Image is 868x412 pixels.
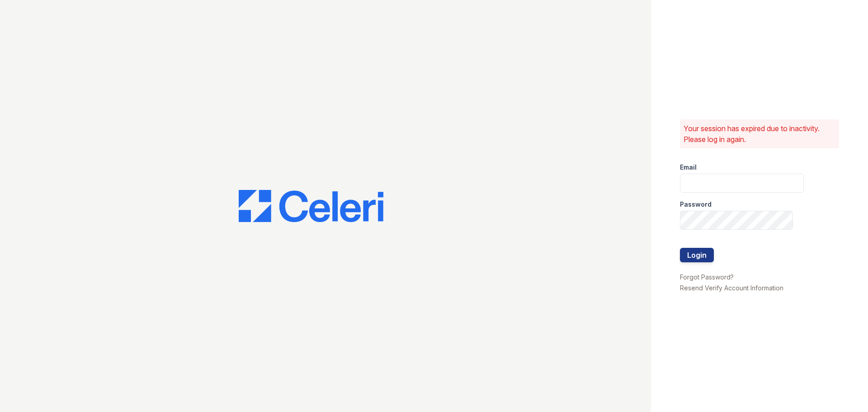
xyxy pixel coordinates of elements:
[680,200,712,209] label: Password
[680,248,714,262] button: Login
[239,190,383,223] img: CE_Logo_Blue-a8612792a0a2168367f1c8372b55b34899dd931a85d93a1a3d3e32e68fde9ad4.png
[684,123,835,145] p: Your session has expired due to inactivity. Please log in again.
[680,284,783,292] a: Resend Verify Account Information
[680,163,697,172] label: Email
[680,273,734,281] a: Forgot Password?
